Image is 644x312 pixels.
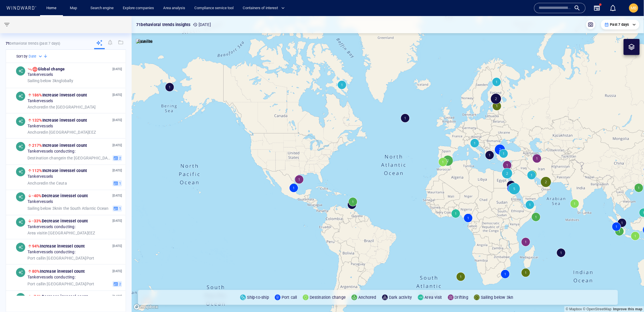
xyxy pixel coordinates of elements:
[112,294,122,299] p: [DATE]
[631,6,637,10] span: MB
[27,230,95,236] span: in [GEOGRAPHIC_DATA] EEZ
[240,3,290,13] button: Containers of interest
[32,244,85,248] span: Increase in vessel count
[620,286,640,308] iframe: Chat
[27,230,44,235] span: Area visit
[112,155,122,161] button: 2
[27,104,96,110] span: in the [GEOGRAPHIC_DATA]
[613,307,643,311] a: Map feedback
[27,281,94,287] span: in [GEOGRAPHIC_DATA] Port
[133,304,159,310] a: Mapbox logo
[605,22,636,27] div: Past 7 days
[32,219,88,223] span: Decrease in vessel count
[628,2,639,14] button: MB
[27,149,76,154] span: Tanker vessels conducting:
[610,22,629,27] p: Past 7 days
[27,174,53,179] span: Tanker vessels
[389,294,412,301] p: Dark activity
[112,205,122,212] button: 1
[29,54,43,59] div: Date
[27,256,94,261] span: in [GEOGRAPHIC_DATA] Port
[32,168,87,173] span: Increase in vessel count
[112,117,122,123] p: [DATE]
[6,41,10,46] strong: 71
[32,269,85,274] span: Increase in vessel count
[88,3,116,13] a: Search engine
[32,143,87,148] span: Increase in vessel count
[32,193,88,198] span: Decrease in vessel count
[27,256,43,260] span: Port call
[32,294,42,299] span: -74%
[27,275,76,280] span: Tanker vessels conducting:
[310,294,346,301] p: Destination change
[32,244,40,248] span: 94%
[32,294,88,299] span: Decrease in vessel count
[112,168,122,173] p: [DATE]
[118,155,121,161] span: 2
[27,104,45,109] span: Anchored
[112,243,122,249] p: [DATE]
[247,294,269,301] p: Ship-to-ship
[583,307,612,311] a: OpenStreetMap
[27,130,45,134] span: Anchored
[27,181,67,186] span: in the Ceuta
[6,41,60,46] p: behavioral trends (Past 7 days)
[112,66,122,72] p: [DATE]
[120,3,156,13] a: Explore companies
[27,250,76,255] span: Tanker vessels conducting:
[32,143,42,148] span: 217%
[161,3,187,13] a: Area analysis
[193,21,211,28] p: [DATE]
[27,206,59,210] span: Sailing below 3kn
[358,294,376,301] p: Anchored
[112,193,122,198] p: [DATE]
[118,281,121,287] span: 2
[32,168,42,173] span: 112%
[425,294,442,301] p: Area visit
[27,281,43,286] span: Port call
[27,78,73,83] span: globally
[112,92,122,98] p: [DATE]
[16,54,27,59] h6: Sort by
[27,130,96,135] span: in [GEOGRAPHIC_DATA] EEZ
[27,181,45,185] span: Anchored
[481,294,513,301] p: Sailing below 3kn
[138,38,153,45] p: Satellite
[136,39,153,45] img: satellite
[32,193,42,198] span: -40%
[27,199,53,204] span: Tanker vessels
[32,219,42,223] span: -33%
[112,281,122,287] button: 2
[32,118,42,123] span: 132%
[192,3,236,13] a: Compliance service tool
[29,54,36,59] h6: Date
[32,118,87,123] span: Increase in vessel count
[610,5,617,11] div: Notification center
[27,224,76,230] span: Tanker vessels conducting:
[566,307,582,311] a: Mapbox
[27,72,53,77] span: Tanker vessels
[68,3,81,13] a: Map
[112,268,122,274] p: [DATE]
[27,155,110,161] span: in the [GEOGRAPHIC_DATA]
[32,66,65,72] div: Global change
[27,155,63,160] span: Destination change
[32,93,87,97] span: Increase in vessel count
[27,124,53,129] span: Tanker vessels
[118,206,121,211] span: 1
[27,98,53,104] span: Tanker vessels
[282,294,297,301] p: Port call
[44,3,59,13] a: Home
[243,5,285,11] span: Containers of interest
[136,21,191,28] p: 71 behavioral trends insights
[118,181,121,186] span: 1
[112,218,122,224] p: [DATE]
[455,294,469,301] p: Drifting
[32,269,40,274] span: 80%
[112,180,122,186] button: 1
[27,78,59,83] span: Sailing below 3kn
